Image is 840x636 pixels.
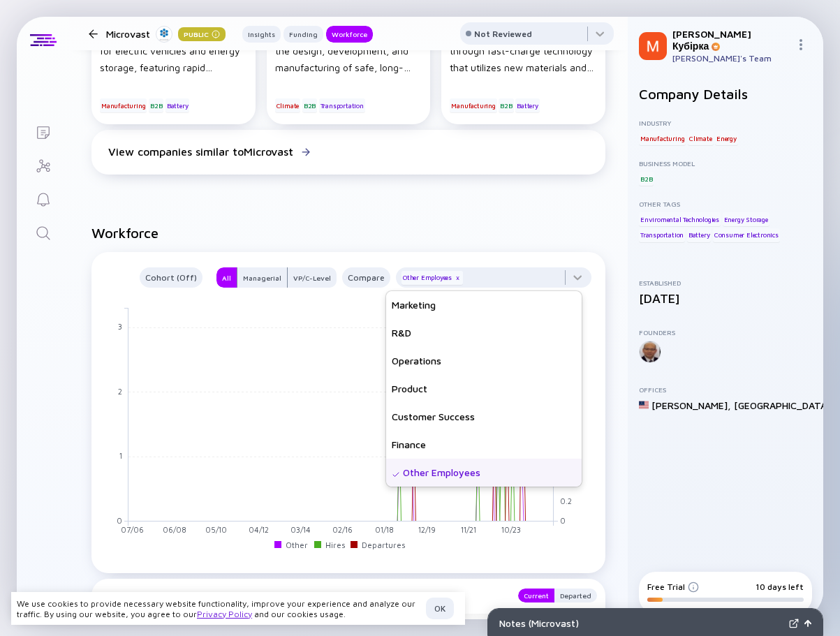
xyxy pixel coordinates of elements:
div: B2B [149,98,163,112]
div: [PERSON_NAME]'s Team [672,53,790,64]
div: Business Model [639,159,812,168]
a: Reminders [17,182,69,215]
div: Funding [283,27,323,41]
div: 10 days left [756,582,804,592]
tspan: 01/18 [375,526,394,535]
tspan: 0 [117,516,122,525]
button: Insights [242,26,281,43]
button: Managerial [237,267,288,288]
div: Workforce [326,27,373,41]
div: x [453,274,462,282]
div: Organization Chart [100,589,504,602]
div: Manufacturing [100,98,147,112]
a: Investor Map [17,148,69,182]
div: Established [639,279,812,287]
div: Climate [688,131,714,145]
div: B2B [499,98,513,112]
div: Compare [342,269,390,286]
a: Privacy Policy [197,609,252,619]
div: Insights [242,27,281,41]
div: Industry [639,119,812,127]
div: We use cookies to provide necessary website functionality, improve your experience and analyze ou... [17,598,420,619]
tspan: 11/21 [461,526,476,535]
div: Offices [639,385,812,394]
tspan: 07/06 [121,526,144,535]
div: VP/C-Level [288,271,337,285]
h2: Workforce [91,225,605,241]
div: Transportation [639,228,685,242]
div: Finance [386,431,582,459]
img: United States Flag [639,400,649,410]
div: R&D [386,319,582,347]
div: Microvast [106,25,226,43]
div: Customer Success [386,403,582,431]
button: Cohort (Off) [140,267,202,288]
div: Other Employees [386,459,582,487]
button: Workforce [326,26,373,43]
div: Operations [386,347,582,375]
h2: Company Details [639,86,812,102]
div: Notes ( Microvast ) [499,617,783,629]
div: Manufacturing [639,131,686,145]
div: Climate [275,98,301,112]
tspan: 2 [118,387,122,396]
div: Public [178,27,226,41]
tspan: 10/23 [501,526,521,535]
div: [PERSON_NAME] Кубірка [672,28,790,52]
div: B2B [302,98,317,112]
div: Consumer Electronics [713,228,780,242]
tspan: 03/14 [290,526,311,535]
div: B2B [639,172,654,186]
div: Battery [165,98,190,112]
button: VP/C-Level [288,267,337,288]
img: Selected [392,471,400,479]
button: Departed [554,589,597,602]
div: Marketing [386,291,582,319]
button: OK [426,598,454,619]
div: View companies similar to Microvast [108,145,293,158]
div: Enviromental Technologies [639,212,721,226]
button: Current [518,589,554,602]
button: Compare [342,267,390,288]
a: Search [17,215,69,249]
tspan: 05/10 [205,526,227,535]
div: Other Employees [401,271,463,285]
div: Transportation [319,98,365,112]
tspan: 04/12 [249,526,269,535]
button: Funding [283,26,323,43]
tspan: 0.2 [560,496,572,505]
div: Energy Storage [723,212,769,226]
a: Lists [17,114,69,148]
div: All [216,271,237,285]
img: Микола Profile Picture [639,32,667,60]
button: All [216,267,237,288]
div: Product [386,375,582,403]
img: Open Notes [804,620,811,627]
div: [PERSON_NAME] , [651,399,731,411]
div: Not Reviewed [474,29,532,39]
tspan: 3 [118,323,122,332]
tspan: 02/16 [332,526,353,535]
div: Manufacturing [450,98,496,112]
tspan: 12/19 [418,526,436,535]
div: Managerial [237,271,287,285]
div: Other Tags [639,200,812,208]
div: [GEOGRAPHIC_DATA] [734,399,830,411]
div: Battery [687,228,712,242]
img: Menu [795,39,806,50]
div: Free Trial [647,582,699,592]
tspan: 06/08 [163,526,186,535]
tspan: 1 [119,451,122,460]
div: Cohort (Off) [140,269,202,286]
div: Energy [715,131,738,145]
tspan: 0 [560,516,566,525]
img: Expand Notes [789,619,799,628]
div: Battery [515,98,540,112]
div: [DATE] [639,291,812,306]
div: Founders [639,328,812,337]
